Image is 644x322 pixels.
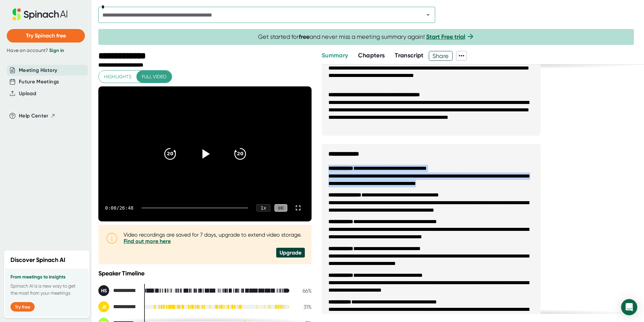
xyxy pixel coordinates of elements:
div: Speaker Timeline [98,270,312,277]
button: Chapters [358,51,385,60]
a: Start Free trial [426,33,465,41]
b: free [299,33,310,41]
span: Get started for and never miss a meeting summary again! [258,33,475,41]
div: John Emtman [98,301,139,312]
button: Help Center [19,112,56,120]
div: HS [98,285,109,296]
button: Open [423,10,433,20]
span: Summary [322,52,348,59]
p: Spinach AI is a new way to get the most from your meetings [10,283,83,297]
span: Help Center [19,112,49,120]
span: Share [429,50,452,62]
button: Highlights [99,71,137,83]
div: Hawn, Steve [98,285,139,296]
span: Chapters [358,52,385,59]
button: Summary [322,51,348,60]
h2: Discover Spinach AI [10,256,65,265]
span: Try Spinach free [26,32,66,39]
div: 1 x [256,204,270,212]
a: Find out more here [124,238,171,244]
a: Sign in [49,48,64,53]
div: Upgrade [276,248,305,258]
div: Video recordings are saved for 7 days, upgrade to extend video storage. [124,232,305,244]
div: 0:00 / 26:48 [105,205,133,211]
div: CC [275,204,287,212]
button: Try free [10,302,35,312]
span: Transcript [395,52,424,59]
h3: From meetings to insights [10,274,83,280]
button: Full video [136,71,172,83]
div: Have an account? [7,48,85,54]
button: Upload [19,90,36,98]
button: Meeting History [19,66,57,74]
div: JE [98,301,109,312]
div: 66 % [295,288,312,294]
button: Share [429,51,453,61]
button: Transcript [395,51,424,60]
div: 31 % [295,304,312,310]
button: Future Meetings [19,78,59,86]
span: Highlights [104,73,131,81]
span: Full video [142,73,166,81]
button: Try Spinach free [7,29,85,43]
div: Open Intercom Messenger [621,299,637,315]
